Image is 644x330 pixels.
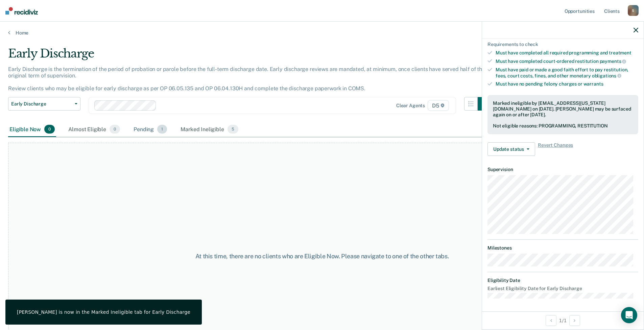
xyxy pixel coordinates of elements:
[487,142,535,156] button: Update status
[8,30,636,36] a: Home
[493,123,633,129] div: Not eligible reasons: PROGRAMMING, RESTITUTION
[67,122,121,137] div: Almost Eligible
[157,125,167,134] span: 1
[496,50,638,56] div: Must have completed all required programming and
[487,245,638,251] dt: Milestones
[44,125,55,134] span: 0
[496,58,638,64] div: Must have completed court-ordered restitution
[428,100,449,111] span: D5
[496,81,638,87] div: Must have no pending felony charges or
[110,125,120,134] span: 0
[8,66,488,92] p: Early Discharge is the termination of the period of probation or parole before the full-term disc...
[8,122,56,137] div: Eligible Now
[628,5,639,16] div: S
[5,7,38,15] img: Recidiviz
[17,309,190,315] div: [PERSON_NAME] is now in the Marked Ineligible tab for Early Discharge
[482,311,644,329] div: 1 / 1
[592,73,621,78] span: obligations
[487,286,638,291] dt: Earliest Eligibility Date for Early Discharge
[583,81,603,87] span: warrants
[600,58,626,64] span: payments
[11,101,72,107] span: Early Discharge
[538,142,573,156] span: Revert Changes
[546,315,556,326] button: Previous Opportunity
[487,42,638,47] div: Requirements to check
[609,50,631,55] span: treatment
[132,122,168,137] div: Pending
[396,103,425,109] div: Clear agents
[487,167,638,172] dt: Supervision
[165,253,479,260] div: At this time, there are no clients who are Eligible Now. Please navigate to one of the other tabs.
[179,122,240,137] div: Marked Ineligible
[487,278,638,283] dt: Eligibility Date
[8,47,491,66] div: Early Discharge
[621,307,637,323] div: Open Intercom Messenger
[496,67,638,78] div: Must have paid or made a good faith effort to pay restitution, fees, court costs, fines, and othe...
[493,100,633,117] div: Marked ineligible by [EMAIL_ADDRESS][US_STATE][DOMAIN_NAME] on [DATE]. [PERSON_NAME] may be surfa...
[569,315,580,326] button: Next Opportunity
[228,125,238,134] span: 5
